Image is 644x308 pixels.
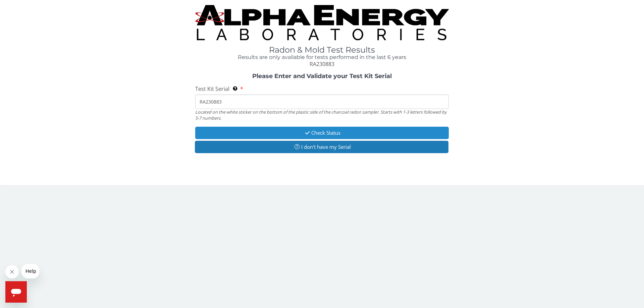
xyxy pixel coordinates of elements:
span: Test Kit Serial [195,85,229,93]
button: I don't have my Serial [195,141,448,153]
div: Located on the white sticker on the bottom of the plastic side of the charcoal radon sampler. Sta... [195,109,449,121]
iframe: Close message [5,265,19,279]
button: Check Status [195,127,449,139]
img: TightCrop.jpg [195,5,449,40]
span: RA230883 [310,60,334,68]
strong: Please Enter and Validate your Test Kit Serial [252,72,392,80]
h4: Results are only available for tests performed in the last 6 years [195,54,449,60]
iframe: Button to launch messaging window [5,281,27,303]
h1: Radon & Mold Test Results [195,46,449,54]
iframe: Message from company [21,264,39,279]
